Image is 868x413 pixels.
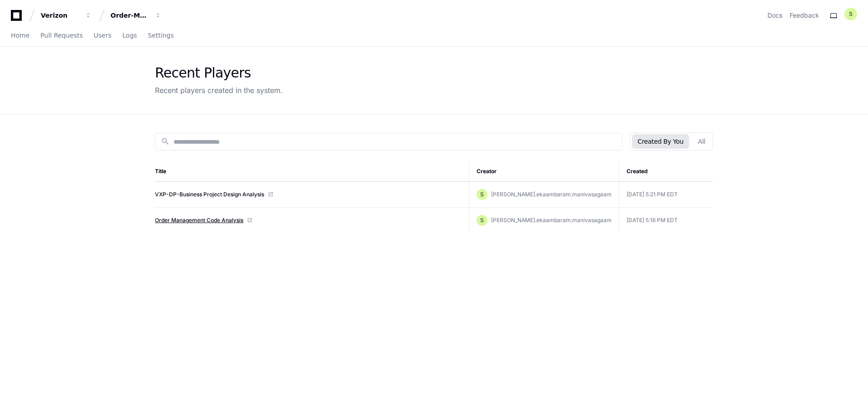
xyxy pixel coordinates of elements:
a: Home [11,25,29,46]
a: Docs [767,11,782,20]
span: Settings [148,33,174,38]
span: Logs [122,33,137,38]
span: Pull Requests [40,33,82,38]
span: [PERSON_NAME].ekaambaram.manivasagaam [491,217,612,224]
span: [PERSON_NAME].ekaambaram.manivasagaam [491,191,612,198]
button: Created By You [632,134,689,149]
button: S [844,8,857,20]
button: Feedback [790,11,819,20]
span: Home [11,33,29,38]
a: Order Management Code Analysis [155,217,243,224]
div: Order-Management-Legacy [111,11,149,20]
th: Creator [469,161,619,182]
th: Title [155,161,469,182]
h1: S [849,10,853,18]
td: [DATE] 5:21 PM EDT [619,182,713,208]
button: All [693,134,711,149]
a: Pull Requests [40,25,82,46]
h1: S [480,217,484,224]
div: Recent players created in the system. [155,85,283,96]
h1: S [480,191,484,198]
button: Order-Management-Legacy [107,7,165,24]
span: Users [94,33,111,38]
button: Verizon [37,7,95,24]
div: Recent Players [155,65,283,81]
a: Settings [148,25,174,46]
div: Verizon [41,11,80,20]
a: Logs [122,25,137,46]
a: VXP-DP-Business Project Design Analysis [155,191,264,198]
mat-icon: search [161,137,170,146]
td: [DATE] 5:16 PM EDT [619,208,713,233]
a: Users [94,25,111,46]
th: Created [619,161,713,182]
